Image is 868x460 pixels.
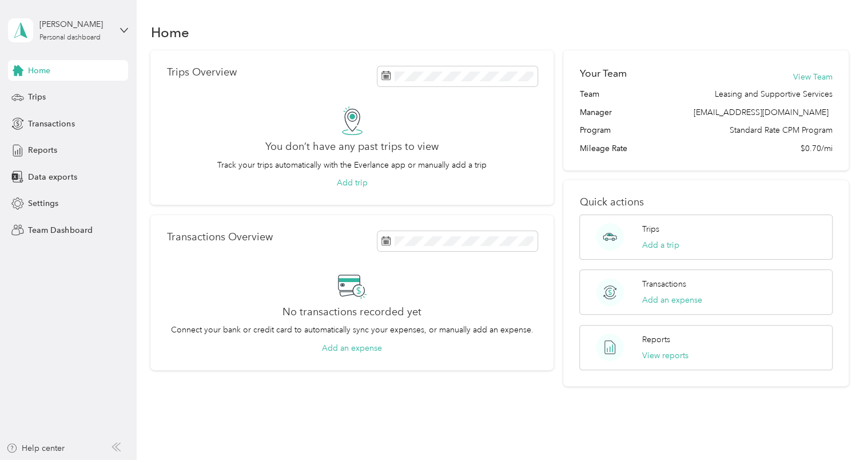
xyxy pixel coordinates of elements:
[715,88,833,100] span: Leasing and Supportive Services
[166,231,272,243] p: Transactions Overview
[28,91,46,103] span: Trips
[642,278,686,290] p: Transactions
[642,223,659,235] p: Trips
[150,26,189,38] h1: Home
[579,142,627,154] span: Mileage Rate
[282,306,421,318] h2: No transactions recorded yet
[642,239,679,251] button: Add a trip
[28,118,74,130] span: Transactions
[642,334,670,346] p: Reports
[642,294,702,306] button: Add an expense
[730,124,833,136] span: Standard Rate CPM Program
[6,442,65,454] button: Help center
[579,124,610,136] span: Program
[579,88,599,100] span: Team
[579,196,832,208] p: Quick actions
[28,65,50,77] span: Home
[793,71,833,83] button: View Team
[39,34,101,41] div: Personal dashboard
[171,324,533,336] p: Connect your bank or credit card to automatically sync your expenses, or manually add an expense.
[28,144,57,156] span: Reports
[39,18,111,30] div: [PERSON_NAME]
[322,342,382,354] button: Add an expense
[337,177,368,189] button: Add trip
[694,108,829,117] span: [EMAIL_ADDRESS][DOMAIN_NAME]
[28,171,77,183] span: Data exports
[166,66,236,78] p: Trips Overview
[217,159,487,171] p: Track your trips automatically with the Everlance app or manually add a trip
[642,350,688,362] button: View reports
[265,141,439,153] h2: You don’t have any past trips to view
[579,106,611,118] span: Manager
[804,396,868,460] iframe: Everlance-gr Chat Button Frame
[28,224,92,236] span: Team Dashboard
[28,197,58,209] span: Settings
[801,142,833,154] span: $0.70/mi
[579,66,626,81] h2: Your Team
